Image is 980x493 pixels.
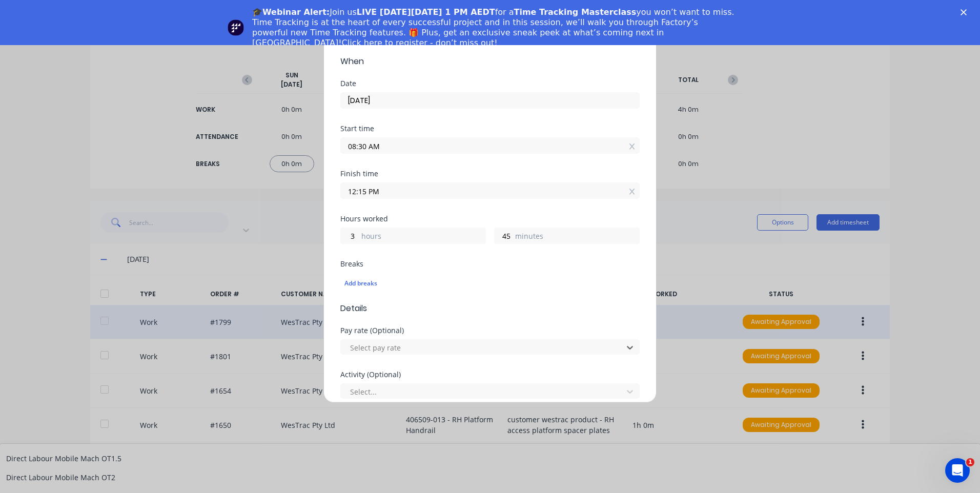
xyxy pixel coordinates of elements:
span: Details [340,302,640,315]
div: Breaks [340,260,640,268]
span: When [340,55,640,68]
div: Add breaks [344,277,636,290]
b: LIVE [DATE][DATE] 1 PM AEDT [357,7,495,17]
span: 1 [966,458,974,466]
div: Date [340,80,640,87]
iframe: Intercom live chat [945,458,970,483]
label: minutes [515,231,639,243]
div: Activity (Optional) [340,371,640,378]
div: Join us for a you won’t want to miss. Time Tracking is at the heart of every successful project a... [252,7,736,48]
label: hours [361,231,485,243]
div: Close [961,9,971,15]
div: Pay rate (Optional) [340,327,640,334]
div: Hours worked [340,215,640,222]
b: Time Tracking Masterclass [514,7,637,17]
input: 0 [495,228,513,243]
a: Click here to register - don’t miss out! [342,38,498,48]
div: Finish time [340,170,640,177]
div: Start time [340,125,640,132]
img: Profile image for Team [228,19,244,36]
input: 0 [341,228,359,243]
b: 🎓Webinar Alert: [252,7,330,17]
